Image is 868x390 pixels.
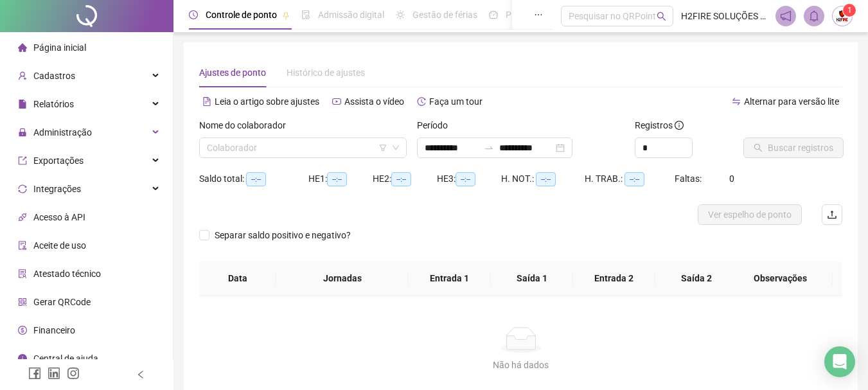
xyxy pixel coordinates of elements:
[18,297,27,306] span: qrcode
[48,367,60,380] span: linkedin
[33,99,74,109] span: Relatórios
[657,12,666,21] span: search
[827,209,837,220] span: upload
[780,10,792,22] span: notification
[18,326,27,335] span: dollar
[33,155,84,166] span: Exportações
[202,97,211,106] span: file-text
[738,271,822,285] span: Observações
[301,10,310,19] span: file-done
[635,118,684,132] span: Registros
[392,144,400,152] span: down
[456,172,475,186] span: --:--
[33,71,75,81] span: Cadastros
[33,127,92,137] span: Administração
[391,172,411,186] span: --:--
[833,6,852,26] img: 69477
[396,10,405,19] span: sun
[417,118,456,132] label: Período
[28,367,41,380] span: facebook
[501,172,585,186] div: H. NOT.:
[412,10,477,20] span: Gestão de férias
[33,353,98,364] span: Central de ajuda
[417,97,426,106] span: history
[276,261,408,296] th: Jornadas
[246,172,266,186] span: --:--
[437,172,501,186] div: HE 3:
[698,204,802,225] button: Ver espelho de ponto
[308,172,373,186] div: HE 1:
[33,269,101,279] span: Atestado técnico
[489,10,498,19] span: dashboard
[484,143,494,153] span: swap-right
[843,4,856,17] sup: Atualize o seu contato no menu Meus Dados
[728,261,833,296] th: Observações
[729,173,734,184] span: 0
[287,67,365,78] span: Histórico de ajustes
[136,370,145,379] span: left
[332,97,341,106] span: youtube
[18,71,27,80] span: user-add
[573,261,655,296] th: Entrada 2
[506,10,556,20] span: Painel do DP
[675,121,684,130] span: info-circle
[199,261,276,296] th: Data
[18,241,27,250] span: audit
[409,261,491,296] th: Entrada 1
[199,118,294,132] label: Nome do colaborador
[585,172,675,186] div: H. TRAB.:
[199,172,308,186] div: Saldo total:
[429,96,483,107] span: Faça um tour
[681,9,768,23] span: H2FIRE SOLUÇÕES CONTRA INCÊNDIO
[18,269,27,278] span: solution
[33,212,85,222] span: Acesso à API
[33,240,86,251] span: Aceite de uso
[33,42,86,53] span: Página inicial
[732,97,741,106] span: swap
[189,10,198,19] span: clock-circle
[373,172,437,186] div: HE 2:
[318,10,384,20] span: Admissão digital
[206,10,277,20] span: Controle de ponto
[215,358,827,372] div: Não há dados
[655,261,738,296] th: Saída 2
[847,6,852,15] span: 1
[379,144,387,152] span: filter
[824,346,855,377] div: Open Intercom Messenger
[743,137,844,158] button: Buscar registros
[744,96,839,107] span: Alternar para versão lite
[18,43,27,52] span: home
[534,10,543,19] span: ellipsis
[484,143,494,153] span: to
[18,100,27,109] span: file
[327,172,347,186] span: --:--
[18,156,27,165] span: export
[536,172,556,186] span: --:--
[491,261,573,296] th: Saída 1
[808,10,820,22] span: bell
[199,67,266,78] span: Ajustes de ponto
[18,184,27,193] span: sync
[282,12,290,19] span: pushpin
[67,367,80,380] span: instagram
[18,213,27,222] span: api
[344,96,404,107] span: Assista o vídeo
[33,325,75,335] span: Financeiro
[624,172,644,186] span: --:--
[33,184,81,194] span: Integrações
[209,228,356,242] span: Separar saldo positivo e negativo?
[18,354,27,363] span: info-circle
[33,297,91,307] span: Gerar QRCode
[18,128,27,137] span: lock
[215,96,319,107] span: Leia o artigo sobre ajustes
[675,173,704,184] span: Faltas:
